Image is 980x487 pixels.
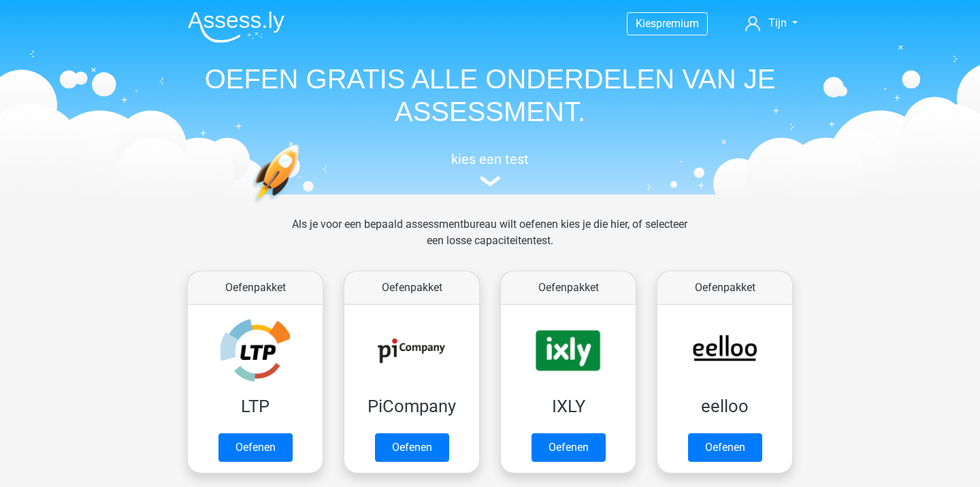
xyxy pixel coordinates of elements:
[188,11,284,43] img: Assessly
[480,176,500,186] img: assessment
[177,151,803,167] h5: kies een test
[768,16,787,29] span: Tijn
[281,216,698,265] div: Als je voor een bepaald assessmentbureau wilt oefenen kies je die hier, of selecteer een losse ca...
[656,17,699,30] span: premium
[218,433,293,462] a: Oefenen
[375,433,449,462] a: Oefenen
[636,17,656,30] span: Kies
[177,151,803,187] a: kies een test
[627,14,707,33] a: Kiespremium
[252,144,352,267] img: oefenen
[177,63,803,128] h1: OEFEN GRATIS ALLE ONDERDELEN VAN JE ASSESSMENT.
[532,433,606,462] a: Oefenen
[740,15,803,31] a: Tijn
[688,433,762,462] a: Oefenen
